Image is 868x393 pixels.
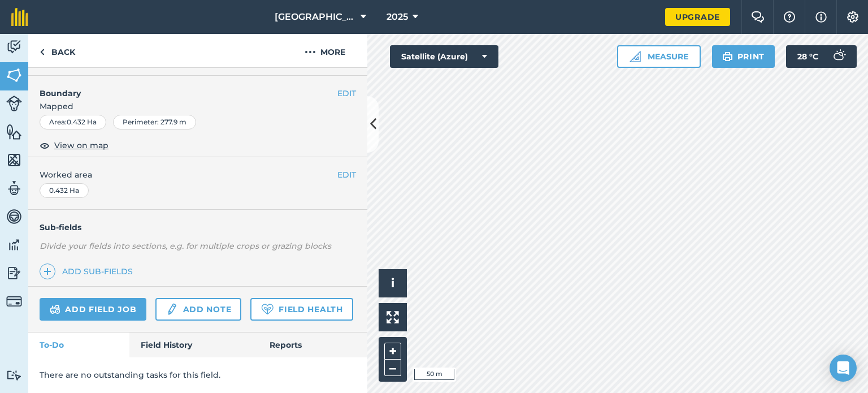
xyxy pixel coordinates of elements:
[6,236,22,253] img: svg+xml;base64,PD94bWwgdmVyc2lvbj0iMS4wIiBlbmNvZGluZz0idXRmLTgiPz4KPCEtLSBHZW5lcmF0b3I6IEFkb2JlIE...
[40,169,356,181] span: Worked area
[40,183,89,198] div: 0.432 Ha
[113,115,196,129] div: Perimeter : 277.9 m
[6,123,22,140] img: svg+xml;base64,PHN2ZyB4bWxucz0iaHR0cDovL3d3dy53My5vcmcvMjAwMC9zdmciIHdpZHRoPSI1NiIgaGVpZ2h0PSI2MC...
[166,303,178,316] img: svg+xml;base64,PD94bWwgdmVyc2lvbj0iMS4wIiBlbmNvZGluZz0idXRmLTgiPz4KPCEtLSBHZW5lcmF0b3I6IEFkb2JlIE...
[6,180,22,197] img: svg+xml;base64,PD94bWwgdmVyc2lvbj0iMS4wIiBlbmNvZGluZz0idXRmLTgiPz4KPCEtLSBHZW5lcmF0b3I6IEFkb2JlIE...
[40,45,45,59] img: svg+xml;base64,PHN2ZyB4bWxucz0iaHR0cDovL3d3dy53My5vcmcvMjAwMC9zdmciIHdpZHRoPSI5IiBoZWlnaHQ9IjI0Ii...
[617,45,701,68] button: Measure
[28,76,337,100] h4: Boundary
[6,152,22,169] img: svg+xml;base64,PHN2ZyB4bWxucz0iaHR0cDovL3d3dy53My5vcmcvMjAwMC9zdmciIHdpZHRoPSI1NiIgaGVpZ2h0PSI2MC...
[40,369,356,381] p: There are no outstanding tasks for this field.
[6,265,22,282] img: svg+xml;base64,PD94bWwgdmVyc2lvbj0iMS4wIiBlbmNvZGluZz0idXRmLTgiPz4KPCEtLSBHZW5lcmF0b3I6IEFkb2JlIE...
[846,11,860,23] img: A cog icon
[337,169,356,181] button: EDIT
[387,311,399,323] img: Four arrows, one pointing top left, one top right, one bottom right and the last bottom left
[712,45,775,68] button: Print
[44,265,51,278] img: svg+xml;base64,PHN2ZyB4bWxucz0iaHR0cDovL3d3dy53My5vcmcvMjAwMC9zdmciIHdpZHRoPSIxNCIgaGVpZ2h0PSIyNC...
[155,298,241,321] a: Add note
[379,269,407,297] button: i
[751,11,765,23] img: Two speech bubbles overlapping with the left bubble in the forefront
[827,45,850,68] img: svg+xml;base64,PD94bWwgdmVyc2lvbj0iMS4wIiBlbmNvZGluZz0idXRmLTgiPz4KPCEtLSBHZW5lcmF0b3I6IEFkb2JlIE...
[830,355,857,382] div: Open Intercom Messenger
[6,293,22,309] img: svg+xml;base64,PD94bWwgdmVyc2lvbj0iMS4wIiBlbmNvZGluZz0idXRmLTgiPz4KPCEtLSBHZW5lcmF0b3I6IEFkb2JlIE...
[28,332,129,357] a: To-Do
[129,332,258,357] a: Field History
[6,208,22,225] img: svg+xml;base64,PD94bWwgdmVyc2lvbj0iMS4wIiBlbmNvZGluZz0idXRmLTgiPz4KPCEtLSBHZW5lcmF0b3I6IEFkb2JlIE...
[387,10,408,24] span: 2025
[797,45,818,68] span: 28 ° C
[6,67,22,84] img: svg+xml;base64,PHN2ZyB4bWxucz0iaHR0cDovL3d3dy53My5vcmcvMjAwMC9zdmciIHdpZHRoPSI1NiIgaGVpZ2h0PSI2MC...
[50,303,60,316] img: svg+xml;base64,PD94bWwgdmVyc2lvbj0iMS4wIiBlbmNvZGluZz0idXRmLTgiPz4KPCEtLSBHZW5lcmF0b3I6IEFkb2JlIE...
[786,45,857,68] button: 28 °C
[630,51,641,62] img: Ruler icon
[665,8,730,26] a: Upgrade
[40,115,106,129] div: Area : 0.432 Ha
[40,139,50,152] img: svg+xml;base64,PHN2ZyB4bWxucz0iaHR0cDovL3d3dy53My5vcmcvMjAwMC9zdmciIHdpZHRoPSIxOCIgaGVpZ2h0PSIyNC...
[337,87,356,100] button: EDIT
[305,45,316,59] img: svg+xml;base64,PHN2ZyB4bWxucz0iaHR0cDovL3d3dy53My5vcmcvMjAwMC9zdmciIHdpZHRoPSIyMCIgaGVpZ2h0PSIyNC...
[250,298,353,321] a: Field Health
[6,370,22,381] img: svg+xml;base64,PD94bWwgdmVyc2lvbj0iMS4wIiBlbmNvZGluZz0idXRmLTgiPz4KPCEtLSBHZW5lcmF0b3I6IEFkb2JlIE...
[258,332,367,357] a: Reports
[40,298,146,321] a: Add field job
[28,34,86,67] a: Back
[11,8,28,26] img: fieldmargin Logo
[783,11,796,23] img: A question mark icon
[40,241,331,251] em: Divide your fields into sections, e.g. for multiple crops or grazing blocks
[384,343,401,360] button: +
[391,276,394,290] span: i
[275,10,356,24] span: [GEOGRAPHIC_DATA]
[390,45,498,68] button: Satellite (Azure)
[722,50,733,63] img: svg+xml;base64,PHN2ZyB4bWxucz0iaHR0cDovL3d3dy53My5vcmcvMjAwMC9zdmciIHdpZHRoPSIxOSIgaGVpZ2h0PSIyNC...
[6,38,22,55] img: svg+xml;base64,PD94bWwgdmVyc2lvbj0iMS4wIiBlbmNvZGluZz0idXRmLTgiPz4KPCEtLSBHZW5lcmF0b3I6IEFkb2JlIE...
[54,139,108,152] span: View on map
[6,96,22,111] img: svg+xml;base64,PD94bWwgdmVyc2lvbj0iMS4wIiBlbmNvZGluZz0idXRmLTgiPz4KPCEtLSBHZW5lcmF0b3I6IEFkb2JlIE...
[384,360,401,376] button: –
[40,139,108,152] button: View on map
[40,264,137,279] a: Add sub-fields
[28,221,367,234] h4: Sub-fields
[283,34,367,67] button: More
[28,100,367,113] span: Mapped
[815,10,827,24] img: svg+xml;base64,PHN2ZyB4bWxucz0iaHR0cDovL3d3dy53My5vcmcvMjAwMC9zdmciIHdpZHRoPSIxNyIgaGVpZ2h0PSIxNy...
